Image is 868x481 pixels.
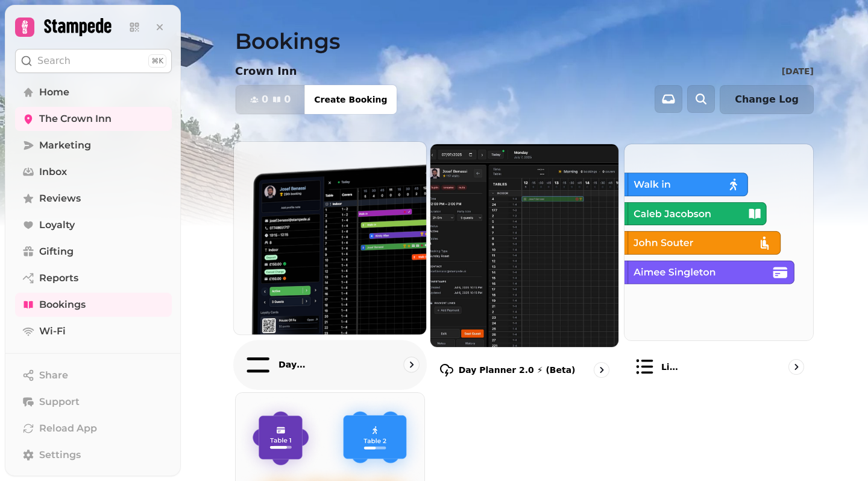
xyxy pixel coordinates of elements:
span: 0 [262,95,268,104]
a: The Crown Inn [15,107,172,131]
span: The Crown Inn [39,112,112,126]
span: Create Booking [314,95,387,104]
span: Reviews [39,191,81,206]
span: Home [39,85,69,100]
span: Settings [39,448,81,462]
button: Search⌘K [15,49,172,73]
a: Day plannerDay planner [233,141,427,390]
button: Reload App [15,416,172,441]
span: 0 [284,95,291,104]
a: Loyalty [15,213,172,237]
a: Home [15,80,172,104]
span: Reload App [39,421,97,436]
img: Day Planner 2.0 ⚡ (Beta) [430,144,619,347]
a: Settings [15,443,172,467]
span: Share [39,368,68,383]
p: Day Planner 2.0 ⚡ (Beta) [459,364,576,376]
span: Support [39,395,80,409]
span: Inbox [39,165,67,179]
a: Marketing [15,133,172,158]
svg: go to [405,359,417,371]
span: Gifting [39,244,74,259]
span: Marketing [39,138,91,153]
iframe: Chat Widget [598,19,868,481]
a: Reports [15,266,172,290]
button: Support [15,390,172,414]
div: ⌘K [148,54,166,68]
span: Wi-Fi [39,324,66,339]
span: Reports [39,271,78,285]
a: Gifting [15,240,172,264]
button: Create Booking [304,85,397,114]
button: Share [15,363,172,387]
p: Search [37,54,71,68]
svg: go to [596,364,608,376]
button: 00 [236,85,305,114]
a: Inbox [15,160,172,184]
p: Crown Inn [235,63,297,80]
span: Loyalty [39,218,75,232]
span: Bookings [39,298,86,312]
a: Bookings [15,293,172,317]
img: Day planner [224,132,436,344]
a: Reviews [15,186,172,211]
p: Day planner [278,359,307,371]
a: Day Planner 2.0 ⚡ (Beta)Day Planner 2.0 ⚡ (Beta) [430,144,620,387]
a: Wi-Fi [15,319,172,343]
